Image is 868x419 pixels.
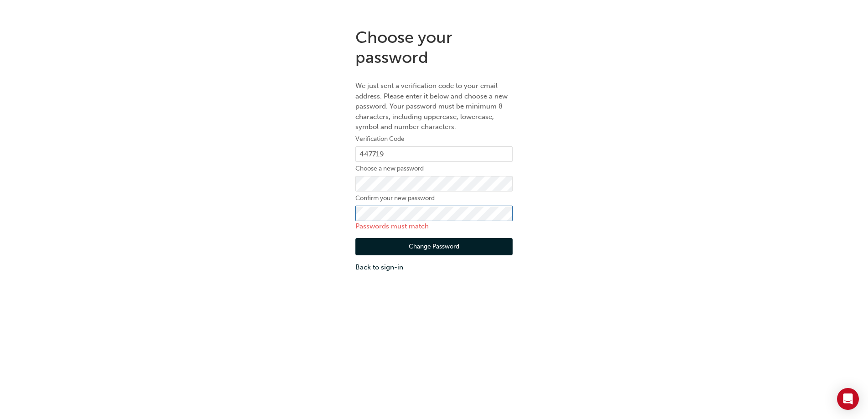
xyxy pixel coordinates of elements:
[355,134,513,145] label: Verification Code
[355,146,513,162] input: e.g. 123456
[355,238,513,255] button: Change Password
[355,221,513,232] p: Passwords must match
[355,163,513,174] label: Choose a new password
[355,81,513,132] p: We just sent a verification code to your email address. Please enter it below and choose a new pa...
[355,193,513,204] label: Confirm your new password
[355,27,513,67] h1: Choose your password
[837,388,859,410] div: Open Intercom Messenger
[355,262,513,273] a: Back to sign-in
